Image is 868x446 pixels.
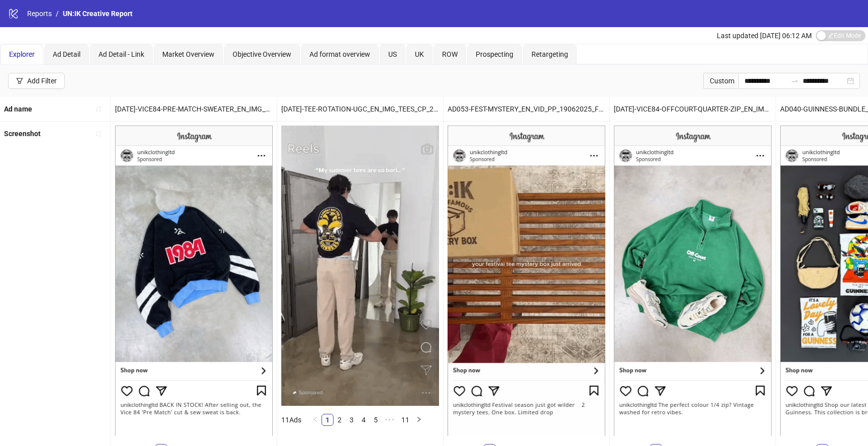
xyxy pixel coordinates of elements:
[4,130,41,138] b: Screenshot
[27,77,57,85] div: Add Filter
[95,130,102,137] span: sort-ascending
[162,50,214,58] span: Market Overview
[56,8,59,19] li: /
[416,416,422,422] span: right
[358,414,369,425] a: 4
[233,50,291,58] span: Objective Overview
[98,50,144,58] span: Ad Detail - Link
[388,50,397,58] span: US
[281,416,301,424] span: 11 Ads
[703,73,738,89] div: Custom
[309,414,321,426] button: left
[9,50,35,58] span: Explorer
[16,77,23,84] span: filter
[382,414,398,426] span: •••
[398,414,412,425] a: 11
[398,414,413,426] li: 11
[448,126,605,435] img: Screenshot 120226632388980356
[63,10,133,18] span: UN:IK Creative Report
[277,97,443,121] div: [DATE]-TEE-ROTATION-UGC_EN_IMG_TEES_CP_23072025_ALLG_CC_SC13_None__
[382,414,398,426] li: Next 5 Pages
[614,126,772,435] img: Screenshot 120228259524060356
[346,414,357,425] a: 3
[334,414,346,426] li: 2
[25,8,54,19] a: Reports
[531,50,568,58] span: Retargeting
[111,97,277,121] div: [DATE]-VICE84-PRE-MATCH-SWEATER_EN_IMG_VICE84_CP_25072025_ALLG_CC_SC4_None__
[309,414,321,426] li: Previous Page
[95,105,102,113] span: sort-ascending
[370,414,381,425] a: 5
[413,414,425,426] button: right
[791,77,799,85] span: swap-right
[444,97,609,121] div: AD053-FEST-MYSTERY_EN_VID_PP_19062025_F_CC_SC13_None__
[413,414,425,426] li: Next Page
[717,32,812,40] span: Last updated [DATE] 06:12 AM
[415,50,424,58] span: UK
[610,97,776,121] div: [DATE]-VICE84-OFFCOURT-QUARTER-ZIP_EN_IMG_VICE84_CP_09072025_ALLG_CC_SC24_None__
[346,414,358,426] li: 3
[442,50,458,58] span: ROW
[791,77,799,85] span: to
[476,50,513,58] span: Prospecting
[8,73,65,89] button: Add Filter
[281,126,439,406] img: Screenshot 120228576270320356
[4,105,32,113] b: Ad name
[358,414,370,426] li: 4
[53,50,80,58] span: Ad Detail
[309,50,370,58] span: Ad format overview
[321,414,334,426] li: 1
[370,414,382,426] li: 5
[115,126,273,435] img: Screenshot 120228697550570356
[322,414,333,425] a: 1
[334,414,345,425] a: 2
[312,416,318,422] span: left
